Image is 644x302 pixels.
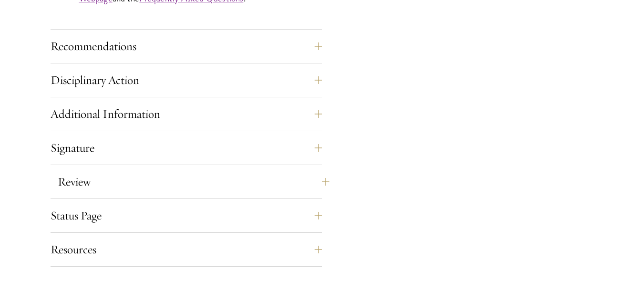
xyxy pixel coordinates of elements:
button: Recommendations [51,35,322,58]
button: Review [58,170,329,193]
button: Resources [51,238,322,261]
button: Additional Information [51,103,322,125]
button: Signature [51,136,322,159]
button: Status Page [51,204,322,227]
button: Disciplinary Action [51,69,322,92]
